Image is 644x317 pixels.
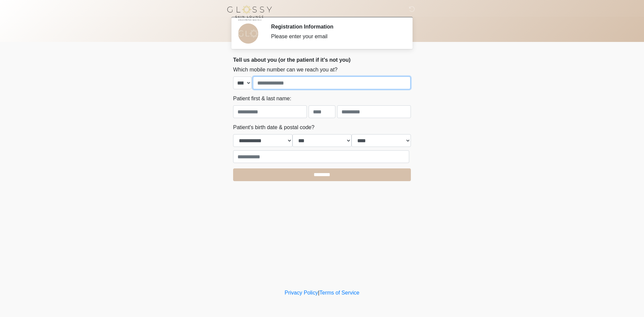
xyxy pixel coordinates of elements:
a: Privacy Policy [285,290,318,296]
label: Patient's birth date & postal code? [233,123,314,131]
label: Patient first & last name: [233,95,291,103]
label: Which mobile number can we reach you at? [233,66,337,74]
h2: Tell us about you (or the patient if it's not you) [233,57,411,63]
div: Please enter your email [271,33,401,41]
a: | [318,290,319,296]
img: Glossy Skin Lounge Logo [226,5,273,20]
a: Terms of Service [319,290,359,296]
h2: Registration Information [271,23,401,30]
img: Agent Avatar [238,23,258,44]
